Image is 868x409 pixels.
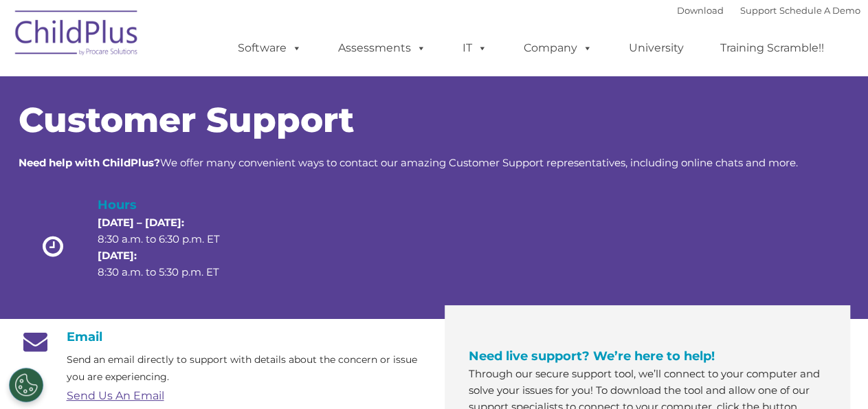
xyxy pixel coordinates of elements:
strong: Need help with ChildPlus? [19,156,160,169]
a: Support [740,5,777,16]
img: ChildPlus by Procare Solutions [8,1,146,69]
span: Need live support? We’re here to help! [469,349,715,364]
a: University [615,34,698,62]
a: Assessments [324,34,440,62]
span: Customer Support [19,99,354,141]
h4: Email [19,329,424,344]
font: | [677,5,860,16]
strong: [DATE] – [DATE]: [98,216,184,229]
button: Cookies Settings [9,368,43,402]
a: Training Scramble!! [706,34,838,62]
span: We offer many convenient ways to contact our amazing Customer Support representatives, including ... [19,156,798,169]
h4: Hours [98,195,243,214]
p: Send an email directly to support with details about the concern or issue you are experiencing. [67,351,424,386]
a: Schedule A Demo [779,5,860,16]
a: Software [224,34,315,62]
a: IT [449,34,501,62]
p: 8:30 a.m. to 6:30 p.m. ET 8:30 a.m. to 5:30 p.m. ET [98,214,243,280]
strong: [DATE]: [98,249,137,262]
a: Send Us An Email [67,389,164,402]
a: Company [510,34,606,62]
a: Download [677,5,724,16]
